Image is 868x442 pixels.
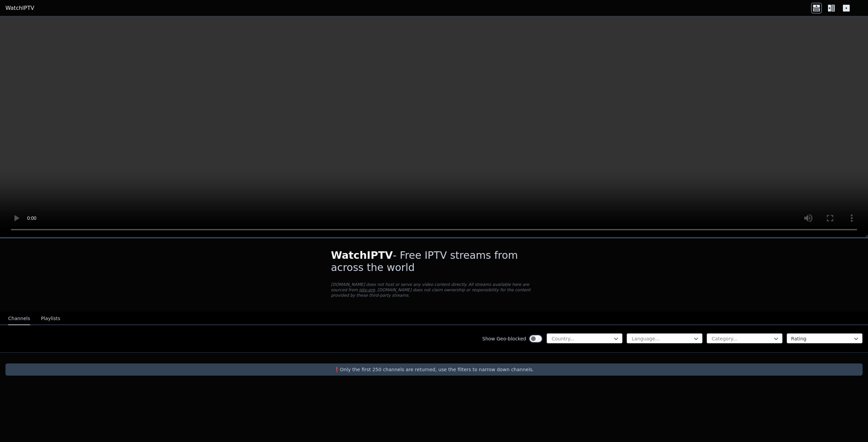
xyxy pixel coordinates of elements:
label: Show Geo-blocked [482,335,526,342]
span: WatchIPTV [331,249,393,261]
a: WatchIPTV [5,4,34,12]
a: iptv-org [359,288,375,292]
p: ❗️Only the first 250 channels are returned, use the filters to narrow down channels. [8,366,860,373]
h1: - Free IPTV streams from across the world [331,249,537,274]
p: [DOMAIN_NAME] does not host or serve any video content directly. All streams available here are s... [331,282,537,298]
button: Playlists [41,312,60,325]
button: Channels [8,312,30,325]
